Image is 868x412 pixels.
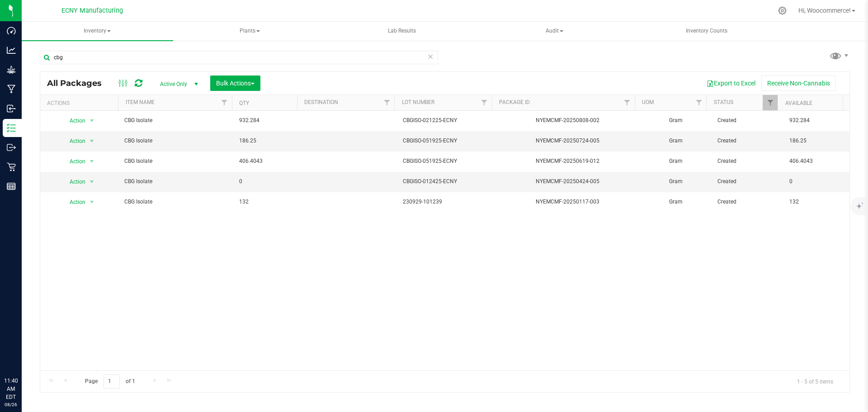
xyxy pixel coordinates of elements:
span: Created [717,198,778,206]
div: NYEMCMF-20250424-005 [494,177,641,186]
span: CBG Isolate [124,198,228,206]
span: 932.284 [789,116,844,125]
div: Actions [47,100,115,106]
span: 132 [789,198,844,206]
span: Clear [427,51,434,62]
span: ECNY Manufacturing [61,7,123,14]
inline-svg: Reports [7,182,16,191]
inline-svg: Dashboard [7,26,16,35]
p: 08/26 [4,401,18,408]
iframe: Resource center [9,340,36,367]
span: CBGISO-051925-ECNY [403,137,490,145]
button: Bulk Actions [210,76,260,91]
span: CBG Isolate [124,177,228,186]
a: Destination [304,99,338,105]
span: Action [61,175,86,188]
button: Receive Non-Cannabis [761,76,836,91]
a: Audit [479,22,630,41]
inline-svg: Inventory [7,123,16,133]
p: 11:40 AM EDT [4,377,18,401]
a: Item Name [126,99,155,105]
span: Bulk Actions [216,80,255,87]
div: NYEMCMF-20250808-002 [494,116,641,125]
span: Gram [645,157,706,166]
a: Status [714,99,733,105]
input: 1 [104,374,120,388]
span: 406.4043 [789,157,844,166]
span: select [86,175,98,188]
span: 1 - 5 of 5 items [790,374,840,388]
span: CBGISO-021225-ECNY [403,116,490,125]
span: select [86,135,98,147]
span: 0 [789,177,844,186]
input: Search Package ID, Item Name, SKU, Lot or Part Number... [40,51,438,64]
span: Created [717,157,778,166]
span: select [86,196,98,208]
span: Created [717,177,778,186]
span: Lab Results [376,27,428,35]
span: 230929-101239 [403,198,490,206]
a: Available [785,100,812,106]
inline-svg: Grow [7,65,16,74]
a: Filter [763,95,778,110]
span: Action [61,114,86,127]
span: CBG Isolate [124,157,228,166]
inline-svg: Inbound [7,104,16,113]
div: NYEMCMF-20250619-012 [494,157,641,166]
a: Qty [239,100,249,106]
span: Audit [479,22,630,40]
span: Plants [175,22,325,40]
button: Export to Excel [701,76,761,91]
a: Filter [477,95,492,110]
span: Page of 1 [77,374,142,388]
span: select [86,114,98,127]
span: Gram [645,137,706,145]
span: Hi, Woocommerce! [798,7,851,14]
span: Inventory Counts [674,27,740,35]
span: All Packages [47,78,111,88]
span: Action [61,135,86,147]
a: Inventory [22,22,173,41]
span: 186.25 [239,137,294,145]
span: select [86,155,98,168]
a: Lot Number [402,99,434,105]
a: Plants [174,22,325,41]
span: 132 [239,198,294,206]
span: 406.4043 [239,157,294,166]
a: Package ID [499,99,530,105]
span: Created [717,137,778,145]
div: Manage settings [777,6,788,15]
inline-svg: Manufacturing [7,85,16,94]
span: CBGISO-051925-ECNY [403,157,490,166]
span: Created [717,116,778,125]
span: 186.25 [789,137,844,145]
span: Gram [645,198,706,206]
span: Gram [645,116,706,125]
span: CBG Isolate [124,137,228,145]
a: Filter [691,95,706,110]
span: CBG Isolate [124,116,228,125]
iframe: Resource center unread badge [27,338,38,349]
inline-svg: Analytics [7,46,16,55]
div: NYEMCMF-20250724-005 [494,137,641,145]
a: Filter [217,95,232,110]
span: Gram [645,177,706,186]
span: Action [61,196,86,208]
inline-svg: Outbound [7,143,16,152]
a: Filter [620,95,635,110]
span: Action [61,155,86,168]
span: 0 [239,177,294,186]
a: Inventory Counts [631,22,783,41]
div: NYEMCMF-20250117-003 [494,198,641,206]
a: Filter [379,95,394,110]
span: CBGISO-012425-ECNY [403,177,490,186]
span: 932.284 [239,116,294,125]
a: Lab Results [326,22,478,41]
inline-svg: Retail [7,162,16,171]
a: UOM [642,99,654,105]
